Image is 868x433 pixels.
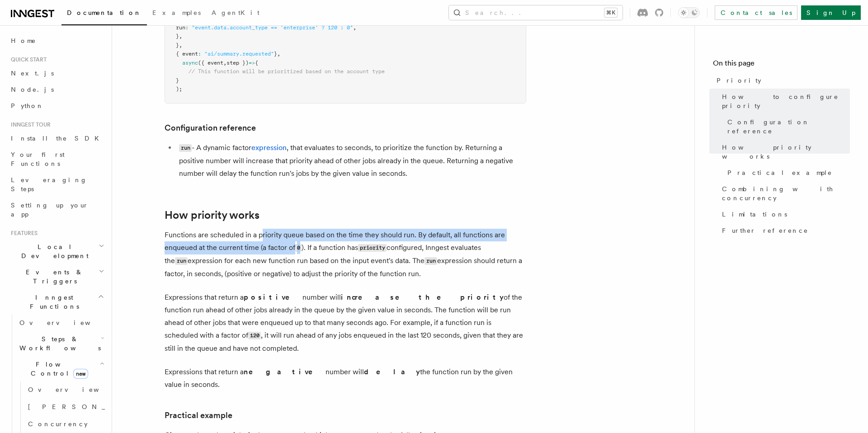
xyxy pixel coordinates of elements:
p: Expressions that return a number will the function run by the given value in seconds. [165,366,526,391]
a: Practical example [724,165,850,181]
p: Expressions that return a number will of the function run ahead of other jobs already in the queu... [165,291,526,355]
li: - A dynamic factor , that evaluates to seconds, to prioritize the function by. Returning a positi... [176,141,526,180]
span: async [182,60,198,66]
span: Configuration reference [727,118,850,136]
a: Limitations [718,206,850,222]
a: How priority works [165,209,259,221]
span: , [179,42,182,48]
a: Priority [713,72,850,89]
a: Node.js [7,81,106,98]
span: "event.data.account_type == 'enterprise' ? 120 : 0" [192,24,353,31]
a: Configuration reference [724,114,850,139]
span: } [176,77,179,84]
span: Your first Functions [11,151,65,167]
code: 120 [248,332,261,339]
a: Overview [24,381,106,398]
span: How to configure priority [722,92,850,110]
code: run [175,257,188,265]
code: priority [358,244,387,252]
span: Quick start [7,56,47,63]
a: [PERSON_NAME] [24,398,106,416]
button: Events & Triggers [7,264,106,289]
strong: negative [244,367,325,376]
code: run [425,257,437,265]
span: Flow Control [16,360,99,378]
span: : [185,24,189,31]
a: Combining with concurrency [718,181,850,206]
strong: delay [364,367,420,376]
code: run [179,144,192,152]
span: Examples [152,9,201,16]
span: Setting up your app [11,202,89,218]
a: Next.js [7,65,106,81]
span: Concurrency [28,420,88,428]
a: expression [251,143,287,152]
span: Inngest tour [7,121,51,128]
strong: increase the priority [341,293,504,301]
kbd: ⌘K [604,8,617,17]
a: Examples [147,3,206,24]
span: Overview [19,319,113,326]
span: } [274,51,277,57]
a: Overview [16,315,106,331]
span: => [249,60,255,66]
button: Flow Controlnew [16,356,106,381]
a: Setting up your app [7,197,106,222]
span: [PERSON_NAME] [28,403,160,410]
span: // This function will be prioritized based on the account type [189,68,385,75]
a: Documentation [61,3,147,25]
button: Search...⌘K [449,5,623,20]
a: How priority works [718,139,850,165]
a: Configuration reference [165,122,256,134]
span: AgentKit [212,9,259,16]
button: Steps & Workflows [16,331,106,356]
span: , [179,33,182,39]
span: "ai/summary.requested" [204,51,274,57]
span: Documentation [67,9,142,16]
span: Install the SDK [11,135,104,142]
span: ); [176,86,182,92]
p: Functions are scheduled in a priority queue based on the time they should run. By default, all fu... [165,229,526,280]
a: Sign Up [801,5,861,20]
span: Features [7,230,38,237]
span: { event [176,51,198,57]
span: Practical example [727,168,832,177]
span: Local Development [7,242,99,260]
a: Leveraging Steps [7,172,106,197]
span: Further reference [722,226,808,235]
span: { [255,60,258,66]
span: ({ event [198,60,223,66]
span: Steps & Workflows [16,334,101,353]
span: Next.js [11,70,54,77]
span: , [223,60,226,66]
span: step }) [226,60,249,66]
span: , [353,24,356,31]
span: Python [11,102,44,109]
a: How to configure priority [718,89,850,114]
span: Combining with concurrency [722,184,850,202]
button: Local Development [7,239,106,264]
h4: On this page [713,58,850,72]
a: Further reference [718,222,850,239]
span: } [176,33,179,39]
span: Priority [717,76,761,85]
span: Events & Triggers [7,268,99,286]
span: Leveraging Steps [11,176,87,193]
span: Inngest Functions [7,293,98,311]
button: Inngest Functions [7,289,106,315]
span: Overview [28,386,121,393]
span: Node.js [11,86,54,93]
span: Limitations [722,210,787,219]
a: AgentKit [206,3,265,24]
code: 0 [295,244,302,252]
span: How priority works [722,143,850,161]
a: Contact sales [715,5,797,20]
button: Toggle dark mode [678,7,700,18]
a: Python [7,98,106,114]
a: Practical example [165,409,232,422]
span: , [277,51,280,57]
a: Concurrency [24,416,106,432]
span: run [176,24,185,31]
span: Home [11,36,36,45]
strong: positive [244,293,302,301]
